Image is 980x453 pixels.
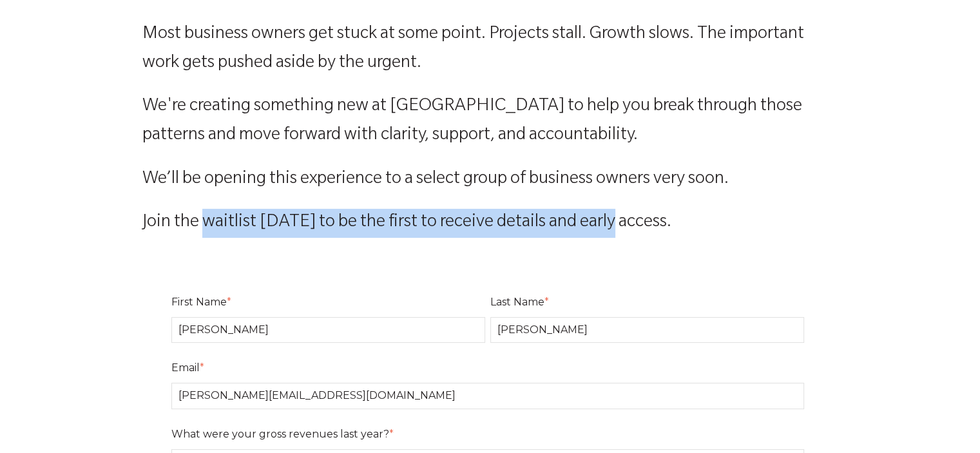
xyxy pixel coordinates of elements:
p: We’ll be opening this experience to a select group of business owners very soon. [142,166,838,195]
iframe: Chat Widget [916,391,980,453]
span: Last Name [490,296,544,308]
span: What were your gross revenues last year? [171,428,389,440]
span: First Name [171,296,227,308]
p: We're creating something new at [GEOGRAPHIC_DATA] to help you break through those patterns and mo... [142,93,838,151]
span: Email [171,361,200,374]
p: Join the waitlist [DATE] to be the first to receive details and early access. [142,209,838,238]
p: Most business owners get stuck at some point. Projects stall. Growth slows. The important work ge... [142,21,838,79]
